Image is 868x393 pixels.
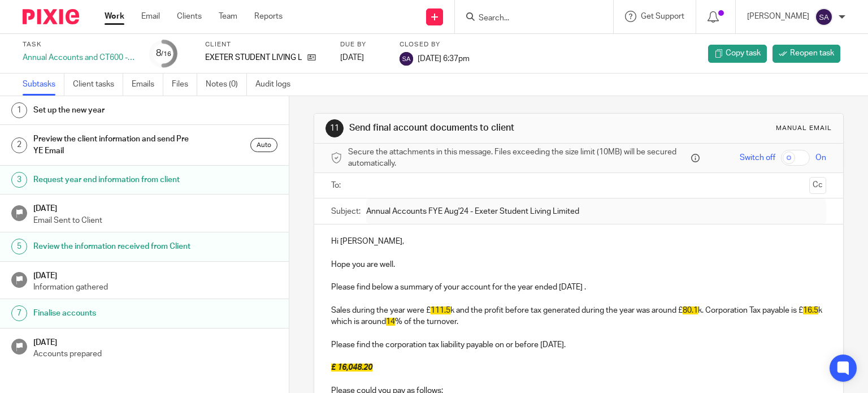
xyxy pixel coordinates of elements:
[400,40,470,49] label: Closed by
[331,282,827,293] p: Please find below a summary of your account for the year ended [DATE] .
[33,282,277,293] p: Information gathered
[11,239,27,254] div: 5
[331,236,827,247] p: Hi [PERSON_NAME],
[177,11,202,22] a: Clients
[331,206,361,217] label: Subject:
[73,74,123,96] a: Client tasks
[205,40,326,49] label: Client
[331,305,827,328] p: Sales during the year were £ k and the profit before tax generated during the year was around £ k...
[331,180,344,191] label: To:
[708,45,767,63] a: Copy task
[219,11,237,22] a: Team
[23,40,136,49] label: Task
[340,52,385,63] div: [DATE]
[747,11,809,22] p: [PERSON_NAME]
[340,40,385,49] label: Due by
[33,215,277,226] p: Email Sent to Client
[815,8,833,26] img: svg%3E
[33,334,277,348] h1: [DATE]
[726,47,761,59] span: Copy task
[11,305,27,321] div: 7
[33,348,277,360] p: Accounts prepared
[33,131,196,159] h1: Preview the client information and send Pre YE Email
[172,74,197,96] a: Files
[11,137,27,153] div: 2
[776,124,832,133] div: Manual email
[349,122,602,134] h1: Send final account documents to client
[348,146,689,170] span: Secure the attachments in this message. Files exceeding the size limit (10MB) will be secured aut...
[790,47,834,59] span: Reopen task
[740,152,775,163] span: Switch off
[205,52,302,63] p: EXETER STUDENT LIVING LTD
[418,54,470,62] span: [DATE] 6:37pm
[331,259,827,270] p: Hope you are well.
[386,318,395,326] span: 14
[331,364,372,372] span: £ 16,048.20
[254,11,283,22] a: Reports
[641,12,684,20] span: Get Support
[250,138,277,152] div: Auto
[33,267,277,282] h1: [DATE]
[33,102,196,119] h1: Set up the new year
[105,11,124,22] a: Work
[23,74,64,96] a: Subtasks
[161,51,171,57] small: /16
[141,11,160,22] a: Email
[132,74,163,96] a: Emails
[431,306,450,314] span: 111.5
[23,9,79,24] img: Pixie
[255,74,299,96] a: Audit logs
[325,119,344,137] div: 11
[400,52,413,66] img: svg%3E
[156,47,171,60] div: 8
[803,306,818,314] span: 16.5
[809,177,826,194] button: Cc
[331,339,827,351] p: Please find the corporation tax liability payable on or before [DATE].
[11,102,27,118] div: 1
[478,14,579,24] input: Search
[33,305,196,322] h1: Finalise accounts
[683,306,698,314] span: 80.1
[33,171,196,188] h1: Request year end information from client
[206,74,247,96] a: Notes (0)
[11,172,27,188] div: 3
[815,152,826,163] span: On
[33,200,277,214] h1: [DATE]
[23,52,136,63] div: Annual Accounts and CT600 - (SPV)
[33,238,196,255] h1: Review the information received from Client
[772,45,840,63] a: Reopen task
